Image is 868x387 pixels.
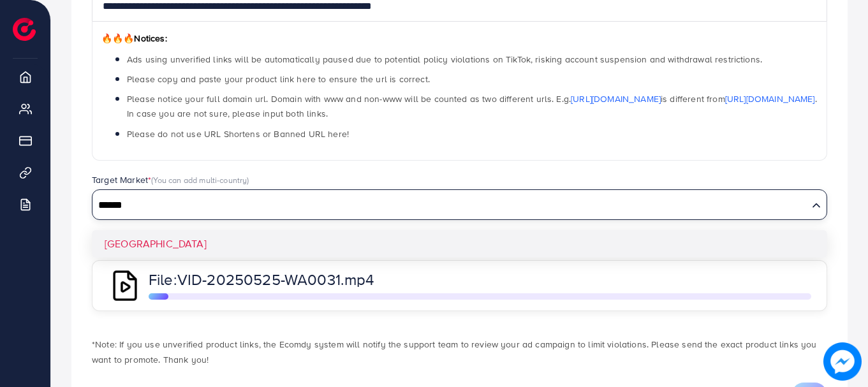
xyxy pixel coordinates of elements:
[127,92,817,120] span: Please notice your full domain url. Domain with www and non-www will be counted as two different ...
[127,73,430,85] span: Please copy and paste your product link here to ensure the url is correct.
[92,173,249,186] label: Target Market
[92,337,827,367] p: *Note: If you use unverified product links, the Ecomdy system will notify the support team to rev...
[127,128,349,140] span: Please do not use URL Shortens or Banned URL here!
[151,174,249,186] span: (You can add multi-country)
[108,268,142,303] img: QAAAABJRU5ErkJggg==
[149,272,563,287] p: File:
[101,32,134,45] span: 🔥🔥🔥
[823,342,862,381] img: image
[725,92,815,105] a: [URL][DOMAIN_NAME]
[92,230,827,258] li: [GEOGRAPHIC_DATA]
[101,32,167,45] span: Notices:
[13,18,36,41] img: logo
[94,196,807,215] input: Search for option
[571,92,661,105] a: [URL][DOMAIN_NAME]
[127,53,762,66] span: Ads using unverified links will be automatically paused due to potential policy violations on Tik...
[177,268,374,290] span: VID-20250525-WA0031.mp4
[92,189,827,220] div: Search for option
